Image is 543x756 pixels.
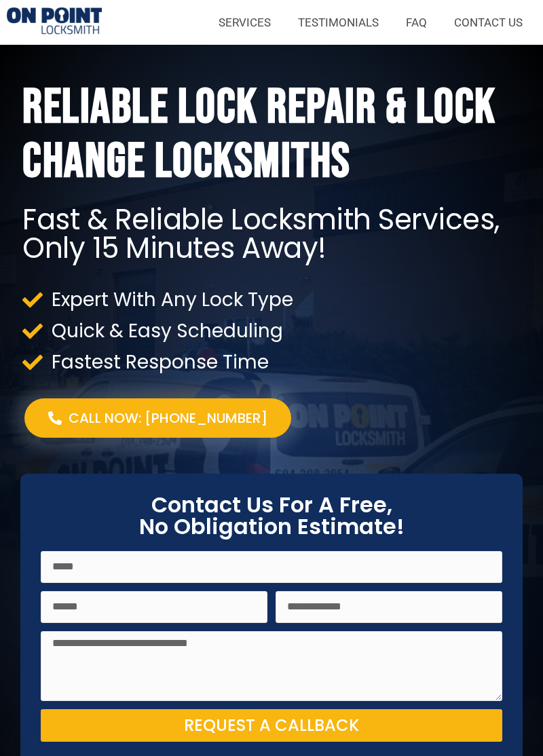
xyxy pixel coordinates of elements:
form: On Point Locksmith [41,551,502,751]
span: Expert With Any Lock Type [48,290,293,309]
span: Request a Callback [184,717,359,734]
a: Call Now: [PHONE_NUMBER] [24,398,291,438]
span: Quick & Easy Scheduling [48,322,283,340]
span: Fastest Response Time [48,353,269,371]
a: CONTACT US [441,7,536,38]
a: TESTIMONIALS [284,7,392,38]
button: Request a Callback [41,709,502,742]
h2: Fast & Reliable Locksmith Services, Only 15 Minutes Away! [22,206,536,263]
a: SERVICES [205,7,284,38]
h2: Contact Us For A Free, No Obligation Estimate! [41,494,502,537]
nav: Menu [115,7,536,38]
h1: Reliable Lock Repair & Lock Change Locksmiths [22,81,536,188]
img: Lock Repair Locksmiths 1 [7,7,102,37]
span: Call Now: [PHONE_NUMBER] [69,409,267,428]
a: FAQ [392,7,441,38]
